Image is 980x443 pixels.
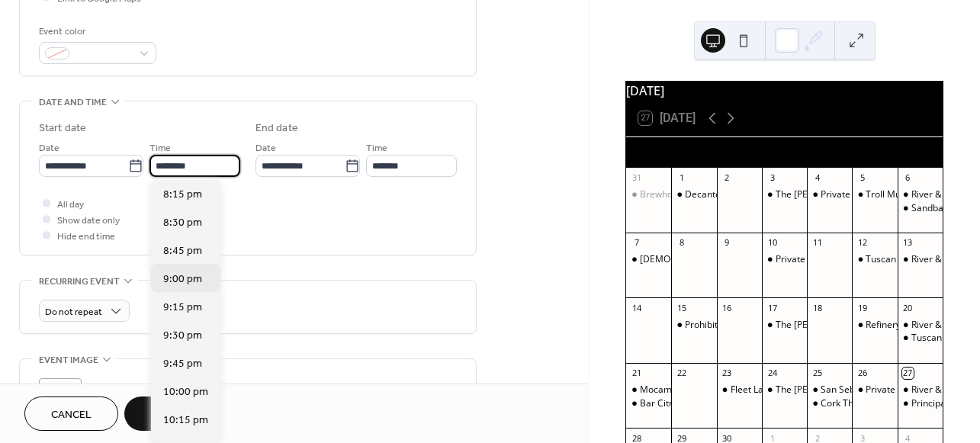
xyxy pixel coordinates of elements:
[640,253,833,266] div: [DEMOGRAPHIC_DATA][GEOGRAPHIC_DATA]
[366,140,387,156] span: Time
[856,237,868,249] div: 12
[640,188,730,201] div: Brewhound Dog Park
[776,384,887,396] div: The [PERSON_NAME] Club
[631,302,642,313] div: 14
[766,172,778,184] div: 3
[856,368,868,379] div: 26
[163,243,202,259] span: 8:45 pm
[640,384,677,396] div: Mocama
[255,120,298,136] div: End date
[640,397,678,410] div: Bar Citra
[766,237,778,249] div: 10
[852,319,897,332] div: Refinery Jax Beach
[721,237,733,249] div: 9
[631,172,642,184] div: 31
[163,328,202,344] span: 9:30 pm
[676,368,687,379] div: 22
[898,202,943,215] div: Sandbar
[902,237,914,249] div: 13
[671,188,716,201] div: Decantery
[163,187,202,203] span: 8:15 pm
[898,332,943,345] div: Tuscan Rose Vineyard
[805,137,847,168] div: Thu
[852,253,897,266] div: Tuscan Rose Vineyard
[866,384,921,396] div: Private Event
[39,140,59,156] span: Date
[811,302,823,313] div: 18
[776,188,887,201] div: The [PERSON_NAME] Club
[626,188,671,201] div: Brewhound Dog Park
[680,137,722,168] div: Mon
[685,319,764,332] div: Prohibition Kitchen
[866,253,970,266] div: Tuscan [PERSON_NAME]
[898,319,943,332] div: River & Post
[852,384,897,396] div: Private Event
[721,137,763,168] div: Tue
[911,384,962,396] div: River & Post
[807,397,852,410] div: Cork Thyme
[631,237,642,249] div: 7
[638,137,680,168] div: Sun
[39,274,120,290] span: Recurring event
[807,188,852,201] div: Private Event (Sarasota, FL)
[898,384,943,396] div: River & Post
[911,188,962,201] div: River & Post
[821,384,913,396] div: San Sebastian Winery
[911,202,947,215] div: Sandbar
[898,188,943,201] div: River & Post
[852,188,897,201] div: Troll Music (Venice, FL)
[762,188,807,201] div: The Cady Club
[24,396,118,431] button: Cancel
[888,137,930,168] div: Sat
[39,120,86,136] div: Start date
[811,237,823,249] div: 11
[911,253,962,266] div: River & Post
[39,24,153,40] div: Event color
[626,253,671,266] div: Unitarian Universalist Church of Jacksonville
[902,172,914,184] div: 6
[721,368,733,379] div: 23
[766,302,778,313] div: 17
[776,319,887,332] div: The [PERSON_NAME] Club
[163,413,208,429] span: 10:15 pm
[51,407,92,423] span: Cancel
[811,172,823,184] div: 4
[807,384,852,396] div: San Sebastian Winery
[911,319,962,332] div: River & Post
[811,368,823,379] div: 25
[45,303,102,321] span: Do not repeat
[676,302,687,313] div: 15
[898,253,943,266] div: River & Post
[902,368,914,379] div: 27
[762,253,807,266] div: Private Event (Savannah, GA)
[721,302,733,313] div: 16
[149,140,171,156] span: Time
[676,237,687,249] div: 8
[39,95,107,111] span: Date and time
[676,172,687,184] div: 1
[124,396,203,431] button: Save
[763,137,805,168] div: Wed
[902,302,914,313] div: 20
[255,140,276,156] span: Date
[717,384,762,396] div: Fleet Landing
[163,215,202,231] span: 8:30 pm
[57,213,120,229] span: Show date only
[671,319,716,332] div: Prohibition Kitchen
[39,378,82,421] div: ;
[721,172,733,184] div: 2
[762,384,807,396] div: The Cady Club
[766,368,778,379] div: 24
[626,384,671,396] div: Mocama
[762,319,807,332] div: The Cady Club
[626,82,943,100] div: [DATE]
[685,188,729,201] div: Decantery
[847,137,889,168] div: Fri
[57,197,84,213] span: All day
[856,302,868,313] div: 19
[163,384,208,400] span: 10:00 pm
[898,397,943,410] div: Principal's Office
[39,352,98,368] span: Event image
[163,271,202,287] span: 9:00 pm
